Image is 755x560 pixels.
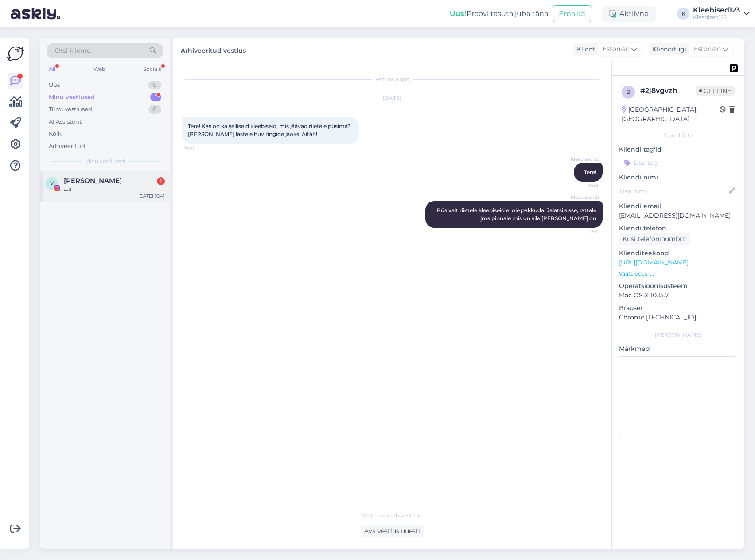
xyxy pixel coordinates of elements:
div: Uus [49,81,60,89]
p: Vaata edasi ... [619,270,737,278]
span: Kleebised123 [567,156,600,163]
div: AI Assistent [49,117,82,126]
span: Valeria [64,177,122,185]
a: [URL][DOMAIN_NAME] [619,258,689,266]
div: K [677,8,689,20]
p: Kliendi nimi [619,173,737,182]
div: Web [92,63,107,75]
div: Klienditugi [649,45,686,54]
div: [DATE] 16:41 [138,193,165,199]
div: Socials [141,63,163,75]
span: Otsi kliente [55,46,90,55]
input: Lisa tag [619,156,737,169]
div: Kleebised123 [693,14,740,21]
span: Püsivalt riietele kleebiseid ei ole pakkuda. Jalatsi sisse, rattale jms pinnale mis on sile [PERS... [437,207,598,222]
div: Kleebised123 [693,7,740,14]
p: Mac OS X 10.15.7 [619,291,737,300]
div: 0 [148,81,161,89]
button: Emailid [553,5,591,22]
span: Tere! [584,169,596,175]
p: Kliendi tag'id [619,145,737,154]
p: Chrome [TECHNICAL_ID] [619,313,737,322]
img: pd [730,64,738,72]
div: [DATE] [182,94,603,102]
div: 0 [148,105,161,114]
div: Ava vestlus uuesti [361,525,424,537]
span: 16:31 [184,144,218,151]
img: Askly Logo [7,45,24,62]
p: Operatsioonisüsteem [619,281,737,291]
span: 2 [627,89,630,95]
div: Küsi telefoninumbrit [619,233,690,245]
span: Kleebised123 [567,194,600,201]
a: Kleebised123Kleebised123 [693,7,750,21]
p: Klienditeekond [619,249,737,258]
p: Kliendi telefon [619,224,737,233]
span: Vestlus on arhiveeritud [362,512,423,520]
div: [GEOGRAPHIC_DATA], [GEOGRAPHIC_DATA] [622,105,720,124]
span: Minu vestlused [85,157,125,165]
label: Arhiveeritud vestlus [181,43,246,55]
div: Kõik [49,129,62,138]
div: All [47,63,57,75]
div: 1 [157,177,165,185]
div: Minu vestlused [49,93,95,102]
div: 1 [150,93,161,102]
span: Estonian [694,44,721,54]
div: [PERSON_NAME] [619,331,737,339]
div: Да [64,185,165,193]
p: Kliendi email [619,202,737,211]
span: Tere! Kas on ka selliseid kleebiseid, mis jäävad riietele püsima? [PERSON_NAME] lastele huviringi... [188,123,352,137]
div: Proovi tasuta juba täna: [450,8,549,19]
input: Lisa nimi [619,186,727,196]
div: # 2j8vgvzh [640,86,696,96]
span: Estonian [603,44,630,54]
div: Aktiivne [602,6,656,22]
p: Brauser [619,303,737,313]
div: Klient [573,45,595,54]
span: V [50,180,54,187]
span: 16:40 [567,182,600,189]
span: 16:41 [567,228,600,235]
b: Uus! [450,9,467,18]
div: Kliendi info [619,132,737,140]
div: Tiimi vestlused [49,105,92,114]
div: Arhiveeritud [49,142,85,151]
p: [EMAIL_ADDRESS][DOMAIN_NAME] [619,211,737,220]
p: Märkmed [619,344,737,354]
span: Offline [696,86,735,96]
div: Vestlus algas [182,75,603,83]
